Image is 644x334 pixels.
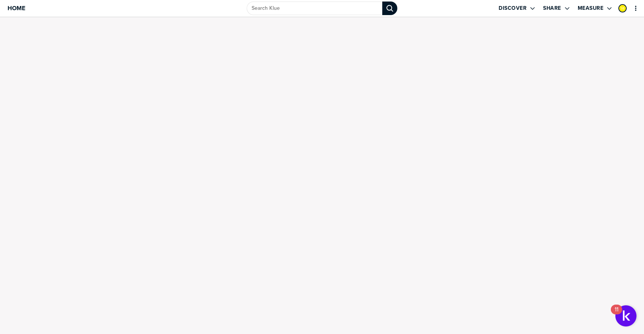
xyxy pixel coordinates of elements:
[615,305,636,326] button: Open Resource Center, 11 new notifications
[618,4,627,12] div: Sukirti Bhawna‌‌
[543,5,561,12] label: Share
[578,5,604,12] label: Measure
[382,2,397,15] div: Search Klue
[618,3,627,13] a: Edit Profile
[615,309,618,319] div: 11
[499,5,526,12] label: Discover
[8,5,25,11] span: Home
[619,5,626,12] img: 12307cbe592a9208475c4653af69eb9b-sml.png
[247,2,382,15] input: Search Klue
